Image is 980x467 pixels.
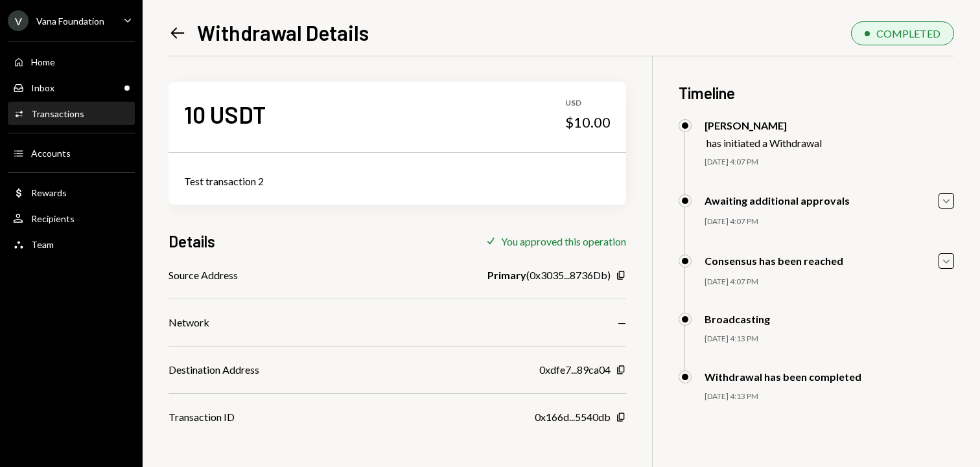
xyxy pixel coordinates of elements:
div: Inbox [31,82,54,93]
a: Transactions [8,102,135,125]
div: USD [565,98,611,109]
a: Accounts [8,141,135,165]
div: Source Address [169,268,238,283]
div: Test transaction 2 [184,174,611,189]
a: Home [8,50,135,73]
div: Broadcasting [705,313,770,325]
div: [DATE] 4:07 PM [705,277,954,288]
div: Awaiting additional approvals [705,194,850,207]
div: Network [169,315,209,330]
a: Inbox [8,76,135,99]
div: [DATE] 4:13 PM [705,391,954,402]
div: [DATE] 4:07 PM [705,157,954,168]
div: has initiated a Withdrawal [706,137,822,149]
h3: Timeline [679,82,954,104]
div: Transactions [31,108,84,119]
div: — [618,315,626,330]
div: Vana Foundation [36,16,104,27]
a: Recipients [8,207,135,230]
div: Rewards [31,187,67,198]
div: 10 USDT [184,100,266,129]
div: You approved this operation [501,235,626,247]
div: Withdrawal has been completed [705,370,861,383]
h1: Withdrawal Details [197,19,369,45]
b: Primary [487,268,526,283]
div: Recipients [31,213,75,224]
div: COMPLETED [876,27,940,40]
div: [DATE] 4:07 PM [705,216,954,227]
div: Consensus has been reached [705,255,843,267]
div: V [8,10,29,31]
div: 0x166d...5540db [535,409,611,425]
h3: Details [169,231,215,252]
div: [PERSON_NAME] [705,119,822,131]
div: Transaction ID [169,409,235,425]
div: Team [31,239,54,250]
div: Destination Address [169,362,259,378]
div: ( 0x3035...8736Db ) [487,268,611,283]
div: [DATE] 4:13 PM [705,334,954,345]
div: 0xdfe7...89ca04 [539,362,611,378]
div: Accounts [31,148,71,159]
div: $10.00 [565,113,611,131]
a: Rewards [8,181,135,204]
a: Team [8,233,135,256]
div: Home [31,56,55,67]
